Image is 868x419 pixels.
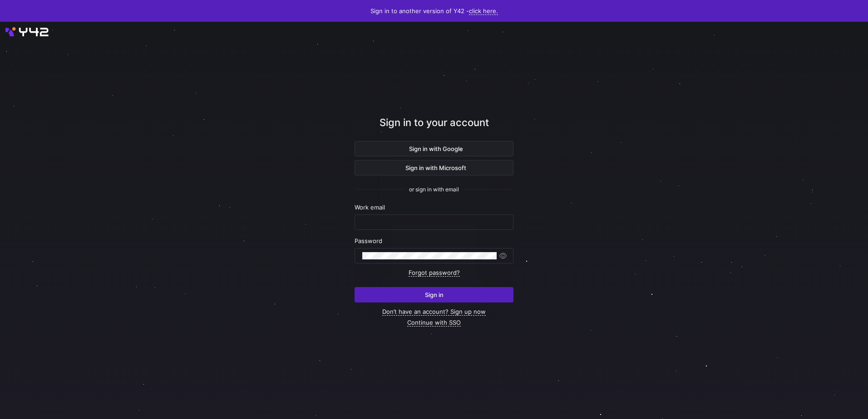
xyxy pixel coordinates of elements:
[402,164,466,171] span: Sign in with Microsoft
[409,186,459,193] span: or sign in with email
[407,319,461,326] a: Continue with SSO
[355,237,382,244] span: Password
[355,287,513,302] button: Sign in
[405,145,463,152] span: Sign in with Google
[382,308,486,316] a: Don’t have an account? Sign up now
[355,115,513,141] div: Sign in to your account
[469,7,498,15] a: click here.
[355,160,513,175] button: Sign in with Microsoft
[409,269,460,277] a: Forgot password?
[425,291,444,298] span: Sign in
[355,141,513,156] button: Sign in with Google
[355,204,385,211] span: Work email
